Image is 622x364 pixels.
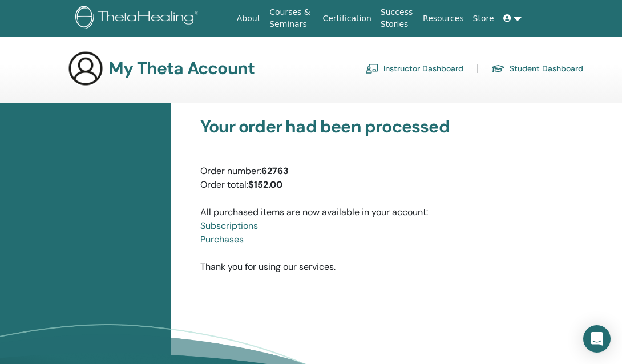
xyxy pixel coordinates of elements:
a: About [232,8,265,29]
div: Order total: [200,178,594,192]
a: Instructor Dashboard [365,59,463,78]
a: Student Dashboard [491,59,583,78]
a: Courses & Seminars [265,2,318,35]
img: graduation-cap.svg [491,64,505,74]
a: Certification [318,8,375,29]
div: Order number: [200,164,594,178]
img: chalkboard-teacher.svg [365,63,379,74]
h3: Your order had been processed [200,116,594,137]
h3: My Theta Account [108,58,255,79]
img: logo.png [75,6,203,31]
img: generic-user-icon.jpg [67,50,104,87]
a: Success Stories [376,2,418,35]
a: Subscriptions [200,220,258,232]
div: All purchased items are now available in your account: [200,192,594,246]
a: Purchases [200,233,244,245]
div: Open Intercom Messenger [583,325,611,353]
div: Thank you for using our services. [192,116,603,274]
a: Store [468,8,499,29]
a: Resources [418,8,468,29]
strong: $152.00 [248,179,282,191]
strong: 62763 [261,165,289,177]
